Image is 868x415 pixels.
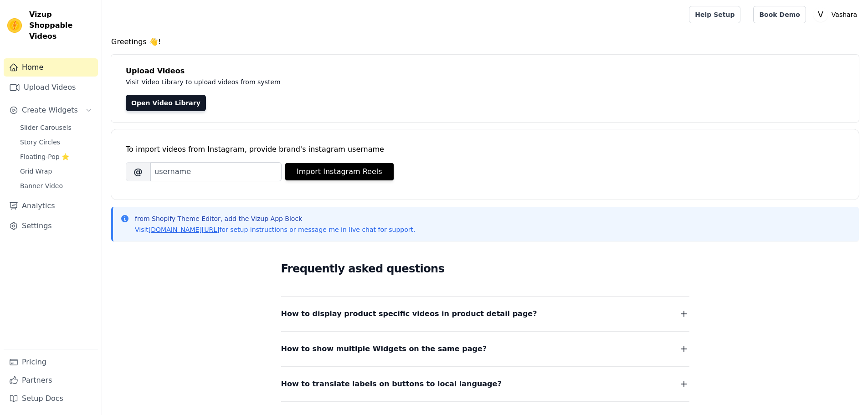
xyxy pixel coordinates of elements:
[149,226,220,233] a: [DOMAIN_NAME][URL]
[4,389,98,408] a: Setup Docs
[15,136,98,149] a: Story Circles
[20,181,63,190] span: Banner Video
[4,217,98,235] a: Settings
[689,6,740,23] a: Help Setup
[285,163,394,180] button: Import Instagram Reels
[4,353,98,371] a: Pricing
[126,66,844,77] h4: Upload Videos
[126,162,150,181] span: @
[20,167,52,176] span: Grid Wrap
[126,144,844,155] div: To import videos from Instagram, provide brand's instagram username
[281,343,689,355] button: How to show multiple Widgets on the same page?
[22,105,78,116] span: Create Widgets
[4,197,98,215] a: Analytics
[4,371,98,389] a: Partners
[818,10,823,19] text: V
[281,260,689,278] h2: Frequently asked questions
[29,9,94,42] span: Vizup Shoppable Videos
[20,152,69,161] span: Floating-Pop ⭐
[281,307,537,320] span: How to display product specific videos in product detail page?
[828,6,861,23] p: Vashara
[126,77,534,87] p: Visit Video Library to upload videos from system
[135,214,415,223] p: from Shopify Theme Editor, add the Vizup App Block
[111,36,859,47] h4: Greetings 👋!
[15,165,98,178] a: Grid Wrap
[4,101,98,119] button: Create Widgets
[4,58,98,77] a: Home
[753,6,806,23] a: Book Demo
[4,78,98,97] a: Upload Videos
[281,307,689,320] button: How to display product specific videos in product detail page?
[20,138,60,147] span: Story Circles
[7,18,22,33] img: Vizup
[813,6,861,23] button: V Vashara
[20,123,72,132] span: Slider Carousels
[281,378,502,390] span: How to translate labels on buttons to local language?
[15,121,98,134] a: Slider Carousels
[126,95,206,111] a: Open Video Library
[281,378,689,390] button: How to translate labels on buttons to local language?
[281,343,487,355] span: How to show multiple Widgets on the same page?
[15,179,98,192] a: Banner Video
[150,162,282,181] input: username
[135,225,415,234] p: Visit for setup instructions or message me in live chat for support.
[15,150,98,163] a: Floating-Pop ⭐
